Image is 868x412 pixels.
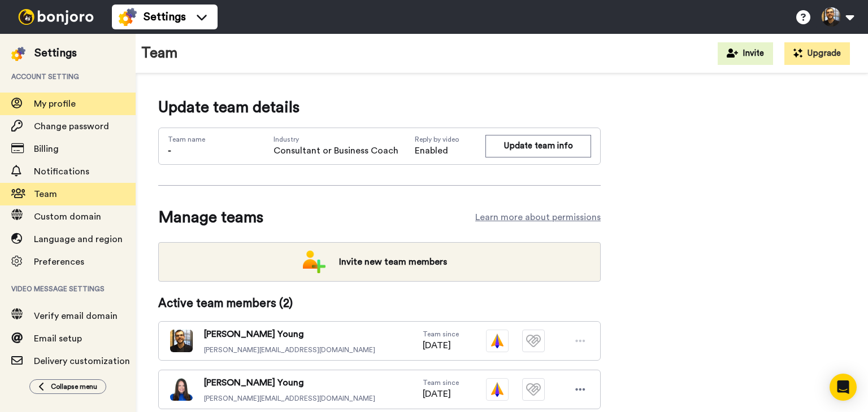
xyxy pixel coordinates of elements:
a: Learn more about permissions [475,211,601,224]
span: Active team members ( 2 ) [158,295,293,312]
span: Manage teams [158,206,263,229]
span: Invite new team members [330,251,456,273]
button: Upgrade [784,42,850,65]
span: [PERSON_NAME][EMAIL_ADDRESS][DOMAIN_NAME] [204,394,375,403]
span: Team since [423,378,459,387]
span: [PERSON_NAME] Young [204,327,375,341]
span: My profile [34,99,76,108]
button: Update team info [485,135,591,157]
span: Team name [168,135,205,144]
span: Enabled [415,144,485,157]
span: Email setup [34,334,82,343]
span: - [168,146,171,155]
span: Settings [144,9,186,25]
img: ACg8ocLvcIO0cInSU-cqa1V9oO6--B4yiKt9USfKTzL2QPHM8cru6Q=s96-c [170,378,193,401]
span: Collapse menu [51,382,97,391]
span: Verify email domain [34,312,118,321]
span: [PERSON_NAME][EMAIL_ADDRESS][DOMAIN_NAME] [204,345,375,354]
img: tm-plain.svg [522,330,545,352]
img: tm-plain.svg [522,378,545,401]
span: Change password [34,122,109,131]
img: vm-color.svg [486,378,509,401]
span: Language and region [34,235,123,244]
h1: Team [141,45,178,62]
span: Consultant or Business Coach [274,144,398,157]
div: Settings [34,45,77,61]
span: [DATE] [423,387,459,401]
span: Industry [274,135,398,144]
span: Notifications [34,167,89,176]
img: settings-colored.svg [119,8,137,26]
span: Billing [34,144,59,154]
span: Delivery customization [34,357,130,366]
img: bj-logo-header-white.svg [14,9,98,25]
span: Custom domain [34,212,101,221]
span: Update team details [158,96,601,119]
div: Open Intercom Messenger [830,374,857,401]
span: Preferences [34,257,84,266]
span: Team since [423,330,459,339]
button: Invite [718,42,773,65]
span: [PERSON_NAME] Young [204,376,375,389]
img: vm-color.svg [486,330,509,352]
span: [DATE] [423,339,459,352]
button: Collapse menu [29,379,106,394]
img: add-team.png [303,251,325,273]
span: Team [34,190,57,199]
span: Reply by video [415,135,485,144]
img: settings-colored.svg [11,47,25,61]
img: 7a2fa43e-a229-4c2f-b5fe-b18c6b41714b-1697417357.jpg [170,330,193,352]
